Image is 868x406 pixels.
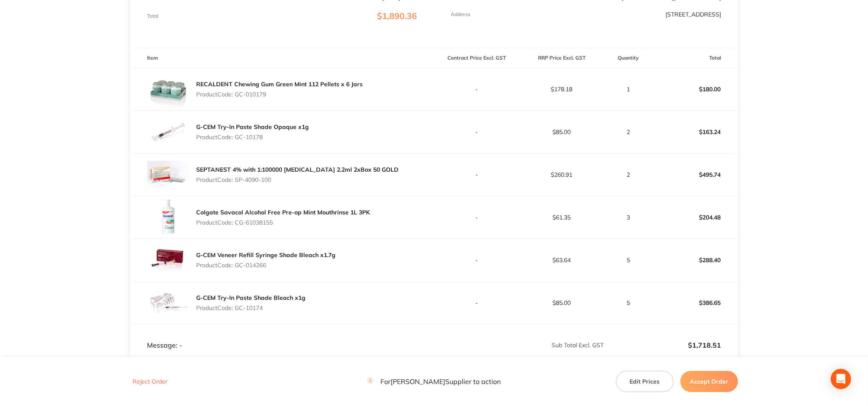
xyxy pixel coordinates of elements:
[196,134,309,140] p: Product Code: GC-10178
[196,91,363,98] p: Product Code: GC-010179
[377,11,417,21] span: $1,890.36
[434,257,519,263] p: -
[605,214,652,221] p: 3
[434,129,519,135] p: -
[196,123,309,131] a: G-CEM Try-In Paste Shade Opaque x1g
[680,371,738,392] button: Accept Order
[147,68,189,110] img: bnZ3aHFqcw
[147,239,189,281] img: N2NycnBqMA
[666,11,721,18] p: [STREET_ADDRESS]
[653,293,738,313] p: $386.65
[147,111,189,153] img: d2JuajRkYQ
[196,251,336,259] a: G-CEM Veneer Refill Syringe Shade Bleach x1.7g
[147,282,189,324] img: NG50a3pscg
[653,122,738,142] p: $163.24
[196,208,370,216] a: Colgate Savacol Alcohol Free Pre-op Mint Mouthrinse 1L 3PK
[434,299,519,306] p: -
[196,294,305,302] a: G-CEM Try-In Paste Shade Bleach x1g
[196,166,399,173] a: SEPTANEST 4% with 1:100000 [MEDICAL_DATA] 2.2ml 2xBox 50 GOLD
[434,48,519,68] th: Contract Price Excl. GST
[196,80,363,88] a: RECALDENT Chewing Gum Green Mint 112 Pellets x 6 Jars
[519,129,604,135] p: $85.00
[130,324,434,349] td: Message: -
[605,341,721,349] p: $1,718.51
[519,257,604,263] p: $63.64
[519,48,604,68] th: RRP Price Excl. GST
[130,378,170,386] button: Reject Order
[196,219,370,226] p: Product Code: CG-61038155
[616,371,674,392] button: Edit Prices
[653,250,738,270] p: $288.40
[605,171,652,178] p: 2
[605,86,652,93] p: 1
[196,176,399,183] p: Product Code: SP-4090-100
[434,171,519,178] p: -
[147,154,189,196] img: cWF0dWx0ag
[451,11,470,17] p: Address
[196,304,305,311] p: Product Code: GC-10174
[196,262,336,269] p: Product Code: GC-014266
[147,196,189,239] img: N2w4MGd3NQ
[605,257,652,263] p: 5
[605,356,721,364] p: $171.85
[519,171,604,178] p: $260.91
[434,342,604,348] p: Sub Total Excl. GST
[434,214,519,221] p: -
[653,48,738,68] th: Total
[519,86,604,93] p: $178.18
[147,13,158,19] p: Total
[519,214,604,221] p: $61.35
[605,129,652,135] p: 2
[130,48,434,68] th: Item
[653,207,738,228] p: $204.48
[519,299,604,306] p: $85.00
[605,299,652,306] p: 5
[831,369,851,389] div: Open Intercom Messenger
[653,79,738,99] p: $180.00
[434,86,519,93] p: -
[604,48,653,68] th: Quantity
[130,357,604,363] p: % GST
[367,378,501,386] p: For [PERSON_NAME] Supplier to action
[653,165,738,185] p: $495.74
